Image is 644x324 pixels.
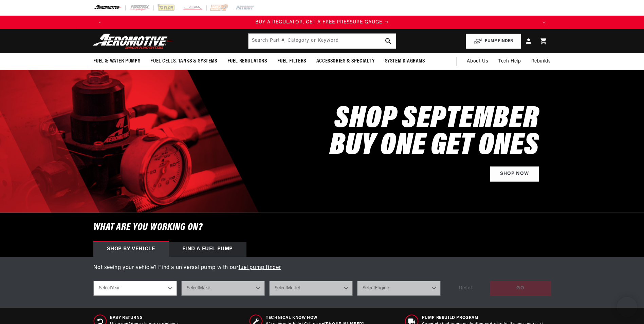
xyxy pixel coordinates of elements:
[107,19,537,26] a: BUY A REGULATOR, GET A FREE PRESSURE GAUGE
[181,281,265,296] select: Make
[93,16,107,29] button: Translation missing: en.sections.announcements.previous_announcement
[422,315,543,321] span: Pump Rebuild program
[93,281,177,296] select: Year
[526,53,556,70] summary: Rebuilds
[537,16,551,29] button: Translation missing: en.sections.announcements.next_announcement
[381,34,396,49] button: search button
[110,315,179,321] span: Easy Returns
[380,53,430,69] summary: System Diagrams
[316,58,375,65] span: Accessories & Specialty
[269,281,353,296] select: Model
[150,58,217,65] span: Fuel Cells, Tanks & Systems
[255,20,382,25] span: BUY A REGULATOR, GET A FREE PRESSURE GAUGE
[145,53,222,69] summary: Fuel Cells, Tanks & Systems
[91,33,176,49] img: Aeromotive
[76,213,568,242] h6: What are you working on?
[266,315,364,321] span: Technical Know How
[467,59,488,64] span: About Us
[272,53,311,69] summary: Fuel Filters
[498,58,521,65] span: Tech Help
[93,242,169,257] div: Shop by vehicle
[93,58,141,65] span: Fuel & Water Pumps
[76,16,568,29] slideshow-component: Translation missing: en.sections.announcements.announcement_bar
[239,265,281,270] a: fuel pump finder
[88,53,146,69] summary: Fuel & Water Pumps
[330,106,539,160] h2: SHOP SEPTEMBER BUY ONE GET ONES
[93,264,551,272] p: Not seeing your vehicle? Find a universal pump with our
[462,53,493,70] a: About Us
[222,53,272,69] summary: Fuel Regulators
[249,34,396,49] input: Search by Part Number, Category or Keyword
[107,19,537,26] div: 1 of 4
[311,53,380,69] summary: Accessories & Specialty
[277,58,306,65] span: Fuel Filters
[227,58,267,65] span: Fuel Regulators
[466,34,521,49] button: PUMP FINDER
[385,58,425,65] span: System Diagrams
[107,19,537,26] div: Announcement
[169,242,247,257] div: Find a Fuel Pump
[357,281,441,296] select: Engine
[531,58,551,65] span: Rebuilds
[490,166,539,182] a: Shop Now
[493,53,526,70] summary: Tech Help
